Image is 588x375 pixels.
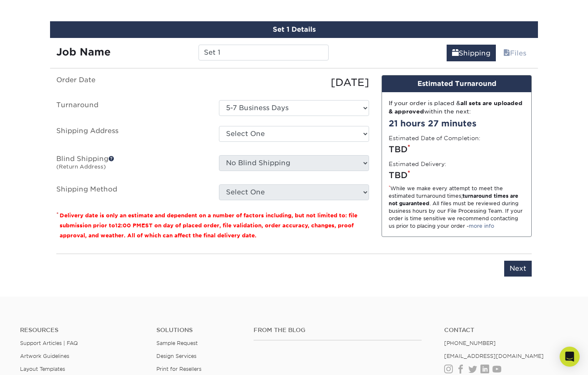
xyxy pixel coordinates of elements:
[20,366,65,372] a: Layout Templates
[156,353,196,359] a: Design Services
[50,21,538,38] div: Set 1 Details
[444,353,544,359] a: [EMAIL_ADDRESS][DOMAIN_NAME]
[560,347,580,367] div: Open Intercom Messenger
[60,212,357,239] small: Delivery date is only an estimate and dependent on a number of factors including, but not limited...
[50,126,213,145] label: Shipping Address
[115,222,141,229] span: 12:00 PM
[469,223,494,229] a: more info
[389,143,525,156] div: TBD
[504,261,532,277] input: Next
[56,46,111,58] strong: Job Name
[389,185,525,230] div: While we make every attempt to meet the estimated turnaround times; . All files must be reviewed ...
[503,49,510,57] span: files
[213,75,375,90] div: [DATE]
[156,327,241,334] h4: Solutions
[50,75,213,90] label: Order Date
[20,353,69,359] a: Artwork Guidelines
[389,160,446,168] label: Estimated Delivery:
[498,45,532,61] a: Files
[156,366,201,372] a: Print for Resellers
[452,49,459,57] span: shipping
[254,327,422,334] h4: From the Blog
[389,169,525,181] div: TBD
[382,76,531,92] div: Estimated Turnaround
[50,155,213,174] label: Blind Shipping
[56,164,106,170] small: (Return Address)
[199,45,328,60] input: Enter a job name
[156,340,198,346] a: Sample Request
[389,99,525,116] div: If your order is placed & within the next:
[389,117,525,130] div: 21 hours 27 minutes
[50,100,213,116] label: Turnaround
[20,327,144,334] h4: Resources
[447,45,496,61] a: Shipping
[444,340,496,346] a: [PHONE_NUMBER]
[389,134,480,142] label: Estimated Date of Completion:
[444,327,568,334] a: Contact
[50,184,213,200] label: Shipping Method
[20,340,78,346] a: Support Articles | FAQ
